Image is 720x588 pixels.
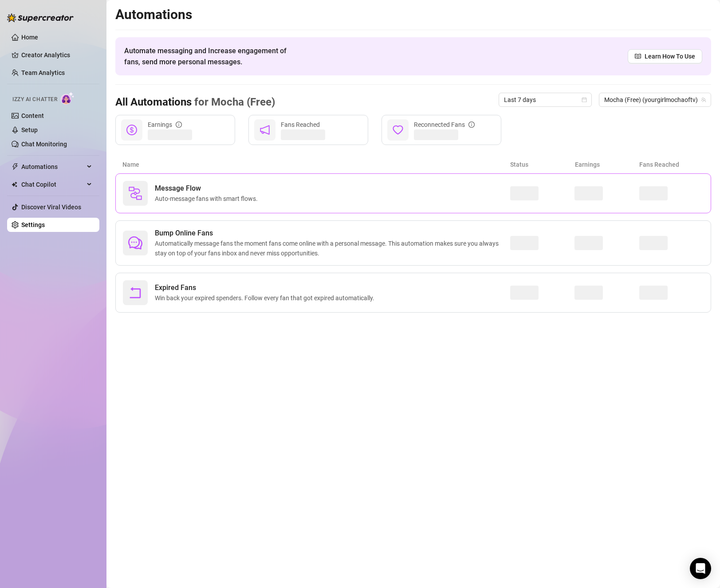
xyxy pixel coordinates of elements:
span: dollar [126,125,137,135]
span: Bump Online Fans [155,228,510,239]
a: Chat Monitoring [21,141,67,148]
article: Earnings [575,160,640,169]
span: Fans Reached [281,121,320,128]
img: Chat Copilot [12,181,17,188]
span: Automations [21,160,84,174]
span: Learn How To Use [645,51,695,61]
a: Learn How To Use [628,49,702,63]
a: Home [21,34,38,41]
span: Automate messaging and Increase engagement of fans, send more personal messages. [124,45,295,67]
a: Creator Analytics [21,48,92,62]
span: comment [128,236,142,250]
img: logo-BBDzfeDw.svg [7,13,74,22]
span: info-circle [468,122,475,128]
h3: All Automations [115,95,275,110]
img: AI Chatter [61,92,75,105]
span: heart [393,125,403,135]
span: Win back your expired spenders. Follow every fan that got expired automatically. [155,293,378,303]
span: for Mocha (Free) [192,96,275,108]
span: thunderbolt [12,163,19,170]
img: svg%3e [128,186,142,200]
span: notification [260,125,270,135]
span: Mocha (Free) (yourgirlmochaoftv) [604,93,706,106]
div: Reconnected Fans [414,120,475,129]
h2: Automations [115,6,711,23]
article: Status [510,160,575,169]
article: Name [122,160,510,169]
span: Chat Copilot [21,177,84,192]
span: team [701,97,706,102]
span: Last 7 days [504,93,586,106]
span: Automatically message fans the moment fans come online with a personal message. This automation m... [155,239,510,258]
span: Expired Fans [155,282,378,293]
a: Settings [21,221,45,228]
article: Fans Reached [639,160,704,169]
a: Discover Viral Videos [21,204,81,211]
a: Content [21,112,44,119]
a: Setup [21,126,38,133]
div: Open Intercom Messenger [690,558,711,579]
span: info-circle [176,122,182,128]
span: calendar [582,97,587,102]
a: Team Analytics [21,69,65,76]
div: Earnings [148,120,182,129]
span: read [635,53,641,59]
span: rollback [128,286,142,300]
span: Auto-message fans with smart flows. [155,194,261,204]
span: Message Flow [155,183,261,194]
span: Izzy AI Chatter [12,95,57,104]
